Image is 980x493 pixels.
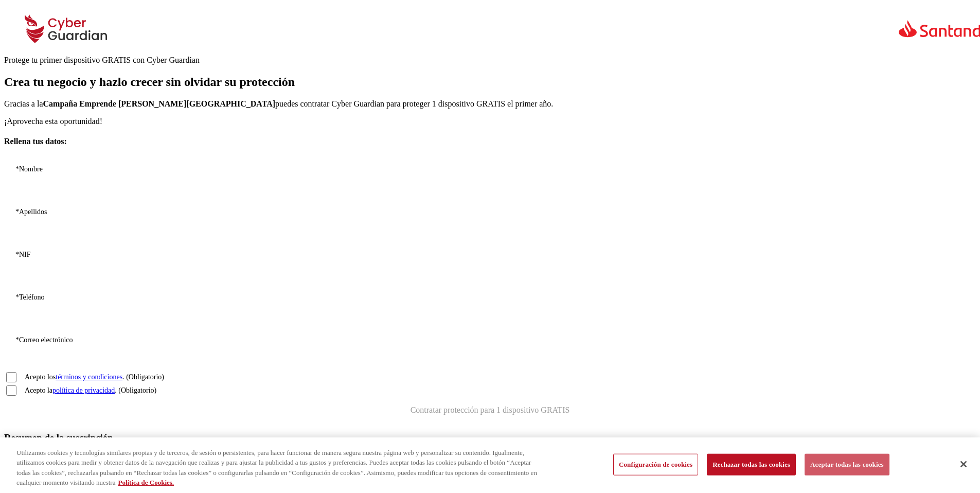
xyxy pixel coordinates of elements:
button: Rechazar todas las cookies [707,454,796,476]
button: Configuración de cookies [613,454,698,476]
label: Acepto los . (Obligatorio) [25,373,976,381]
button: Cerrar [952,453,975,476]
a: términos y condiciones [56,373,122,381]
div: Protege tu primer dispositivo GRATIS con Cyber Guardian [4,56,976,65]
label: Acepto la . (Obligatorio) [25,386,976,395]
h1: Crea tu negocio y hazlo crecer sin olvidar su protección [4,75,976,89]
button: Contratar protección para 1 dispositivo GRATIS [4,397,976,422]
a: Más información sobre su privacidad, se abre en una nueva pestaña [118,479,174,486]
a: política de privacidad [52,386,115,394]
button: Aceptar todas las cookies [805,454,889,476]
h3: Resumen de la suscripción [4,432,976,444]
p: Gracias a la puedes contratar Cyber Guardian para proteger 1 dispositivo GRATIS el primer año. [4,99,976,109]
strong: Campaña Emprende [PERSON_NAME][GEOGRAPHIC_DATA] [43,99,276,108]
div: Utilizamos cookies y tecnologías similares propias y de terceros, de sesión o persistentes, para ... [16,448,539,488]
p: ¡Aprovecha esta oportunidad! [4,117,976,126]
h4: Rellena tus datos: [4,137,976,146]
